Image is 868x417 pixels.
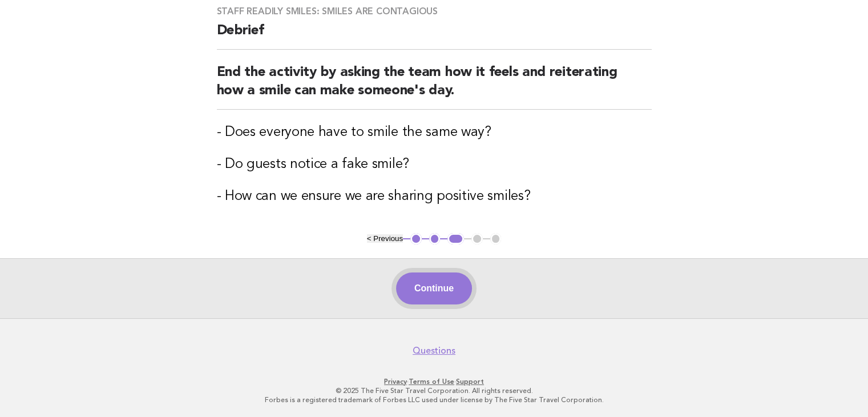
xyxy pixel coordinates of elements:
h2: Debrief [217,22,652,50]
p: Forbes is a registered trademark of Forbes LLC used under license by The Five Star Travel Corpora... [85,395,784,404]
a: Terms of Use [409,378,454,386]
button: 1 [410,233,422,244]
h2: End the activity by asking the team how it feels and reiterating how a smile can make someone's day. [217,63,652,110]
h3: - Do guests notice a fake smile? [217,155,652,174]
a: Privacy [384,378,407,386]
button: Continue [396,272,472,304]
button: 2 [429,233,441,244]
a: Questions [413,345,455,356]
button: < Previous [367,234,403,243]
p: · · [85,377,784,386]
h3: - Does everyone have to smile the same way? [217,123,652,142]
h3: Staff readily smiles: Smiles are contagious [217,6,652,17]
button: 3 [447,233,464,244]
a: Support [456,378,484,386]
p: © 2025 The Five Star Travel Corporation. All rights reserved. [85,386,784,395]
h3: - How can we ensure we are sharing positive smiles? [217,187,652,206]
